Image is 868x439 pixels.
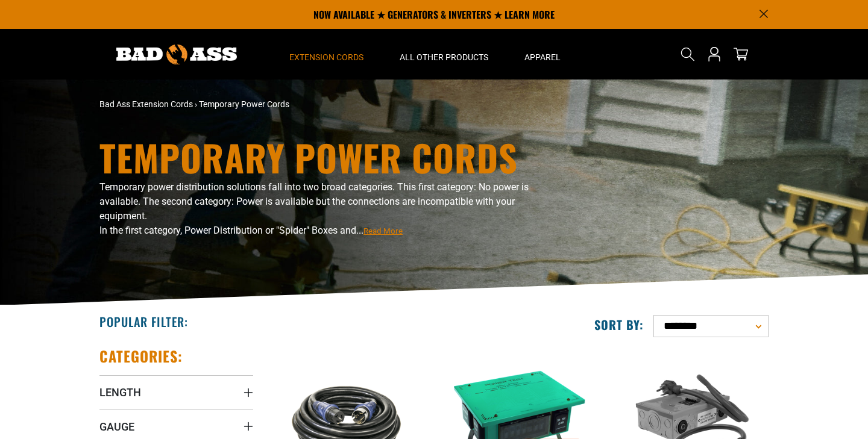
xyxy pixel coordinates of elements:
[195,99,197,109] span: ›
[99,385,141,399] span: Length
[99,420,134,434] span: Gauge
[99,347,183,366] h2: Categories:
[199,99,289,109] span: Temporary Power Cords
[99,375,253,409] summary: Length
[289,52,363,63] span: Extension Cords
[99,98,539,111] nav: breadcrumbs
[271,29,382,79] summary: Extension Cords
[382,29,506,79] summary: All Other Products
[99,225,403,236] span: In the first category, Power Distribution or "Spider" Boxes and...
[506,29,579,79] summary: Apparel
[99,99,193,109] a: Bad Ass Extension Cords
[116,45,237,64] img: Bad Ass Extension Cords
[400,52,488,63] span: All Other Products
[594,317,644,332] label: Sort by:
[678,45,697,64] summary: Search
[99,139,539,175] h1: Temporary Power Cords
[524,52,561,63] span: Apparel
[99,314,188,329] h2: Popular Filter:
[363,226,403,235] span: Read More
[99,181,529,222] span: Temporary power distribution solutions fall into two broad categories. This first category: No po...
